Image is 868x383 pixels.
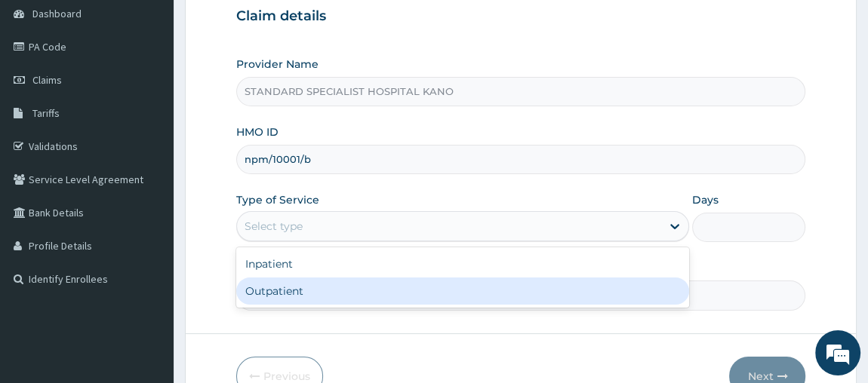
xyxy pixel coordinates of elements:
div: Outpatient [236,277,690,305]
span: Tariffs [32,106,60,120]
span: Dashboard [32,7,82,20]
div: Minimize live chat window [248,8,284,44]
label: Provider Name [236,57,319,72]
h3: Claim details [236,8,806,25]
textarea: Type your message and hit 'Enter' [8,237,288,290]
label: HMO ID [236,124,279,139]
div: Select type [245,219,303,234]
div: Chat with us now [78,84,254,104]
input: Enter HMO ID [236,145,806,174]
span: Claims [32,73,62,87]
span: We're online! [88,103,208,255]
label: Type of Service [236,192,319,207]
label: Days [692,192,719,207]
div: Inpatient [236,250,690,277]
img: d_794563401_company_1708531726252_794563401 [28,75,61,113]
